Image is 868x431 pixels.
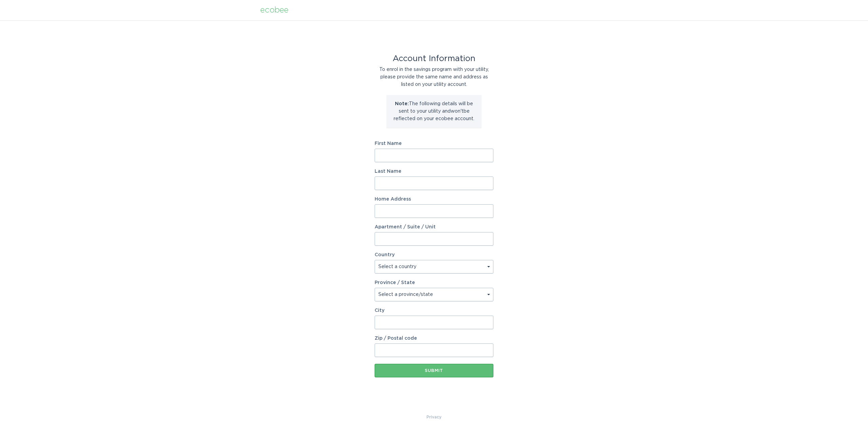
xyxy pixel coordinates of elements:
label: Zip / Postal code [375,336,493,341]
label: Province / State [375,280,415,285]
label: Last Name [375,169,493,174]
div: To enrol in the savings program with your utility, please provide the same name and address as li... [375,66,493,88]
div: ecobee [260,6,288,14]
button: Submit [375,364,493,377]
a: Privacy Policy & Terms of Use [427,413,441,421]
label: Apartment / Suite / Unit [375,225,493,229]
label: City [375,308,493,313]
p: The following details will be sent to your utility and won't be reflected on your ecobee account. [392,100,476,123]
label: Country [375,252,395,257]
label: First Name [375,141,493,146]
label: Home Address [375,197,493,202]
strong: Note: [395,101,409,106]
div: Submit [378,369,490,373]
div: Account Information [375,55,493,62]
